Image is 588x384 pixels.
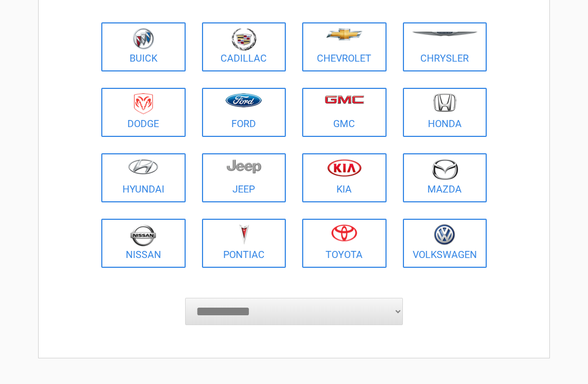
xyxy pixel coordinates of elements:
[101,153,186,202] a: Hyundai
[403,88,487,137] a: Honda
[231,28,256,51] img: cadillac
[225,93,262,107] img: ford
[302,22,387,71] a: Chevrolet
[403,219,487,268] a: Volkswagen
[331,224,357,242] img: toyota
[202,153,286,202] a: Jeep
[412,32,478,37] img: chrysler
[202,219,286,268] a: Pontiac
[101,88,186,137] a: Dodge
[202,88,286,137] a: Ford
[226,159,261,174] img: jeep
[434,224,455,245] img: volkswagen
[302,153,387,202] a: Kia
[133,28,154,50] img: buick
[130,224,156,247] img: nissan
[101,22,186,71] a: Buick
[302,88,387,137] a: GMC
[403,22,487,71] a: Chrysler
[134,93,153,115] img: dodge
[202,22,286,71] a: Cadillac
[326,28,363,40] img: chevrolet
[128,159,158,175] img: hyundai
[433,93,456,112] img: honda
[238,224,249,245] img: pontiac
[431,159,458,180] img: mazda
[327,159,362,177] img: kia
[302,219,387,268] a: Toyota
[101,219,186,268] a: Nissan
[403,153,487,202] a: Mazda
[324,95,364,104] img: gmc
